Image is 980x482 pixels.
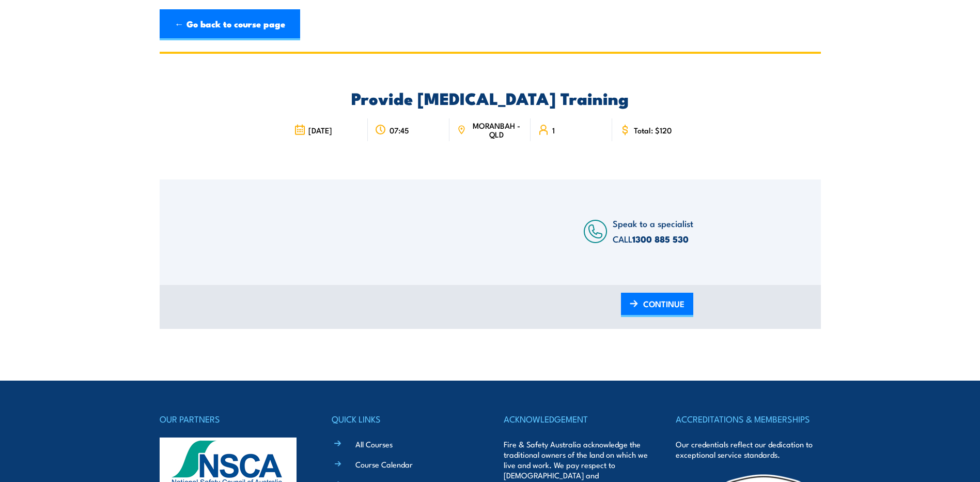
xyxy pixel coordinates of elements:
[676,439,820,460] p: Our credentials reflect our dedication to exceptional service standards.
[355,439,393,449] a: All Courses
[287,91,693,105] h2: Provide [MEDICAL_DATA] Training
[332,412,476,426] h4: QUICK LINKS
[643,290,685,318] span: CONTINUE
[355,459,413,470] a: Course Calendar
[552,126,555,134] span: 1
[621,293,693,317] a: CONTINUE
[632,232,689,246] a: 1300 885 530
[390,126,409,134] span: 07:45
[160,412,304,426] h4: OUR PARTNERS
[634,126,672,134] span: Total: $120
[160,9,300,40] a: ← Go back to course page
[504,412,648,426] h4: ACKNOWLEDGEMENT
[308,126,332,134] span: [DATE]
[613,217,693,245] span: Speak to a specialist CALL
[676,412,820,426] h4: ACCREDITATIONS & MEMBERSHIPS
[469,121,523,139] span: MORANBAH - QLD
